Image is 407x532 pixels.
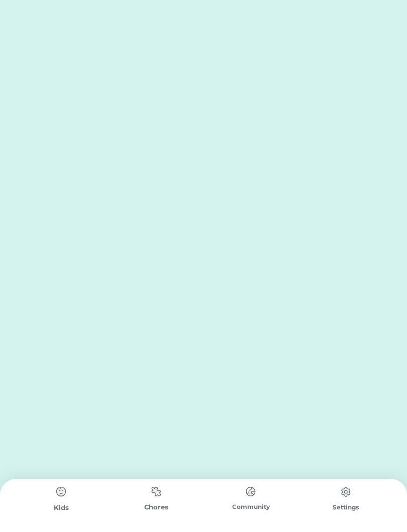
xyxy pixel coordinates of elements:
[241,482,261,501] img: type%3Dchores%2C%20state%3Ddefault.svg
[109,502,204,512] div: Chores
[203,502,298,511] div: Community
[14,503,109,513] div: Kids
[146,482,166,501] img: type%3Dchores%2C%20state%3Ddefault.svg
[336,482,356,502] img: type%3Dchores%2C%20state%3Ddefault.svg
[298,503,393,512] div: Settings
[51,482,71,502] img: type%3Dchores%2C%20state%3Ddefault.svg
